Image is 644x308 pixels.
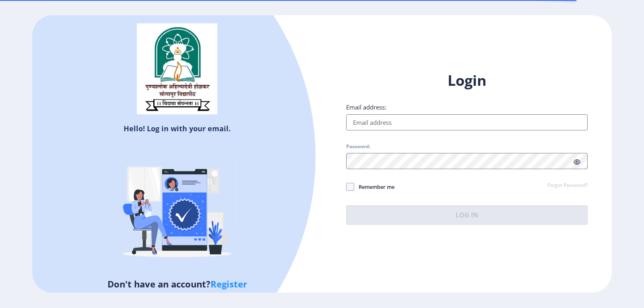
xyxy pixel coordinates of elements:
input: Email address [346,114,588,130]
a: Forgot Password? [547,182,588,189]
h1: Login [346,71,588,90]
label: Password: [346,143,370,150]
button: Log In [346,205,588,225]
img: sulogo.png [137,23,217,114]
span: Remember me [354,182,394,192]
a: Register [211,278,247,290]
h5: Don't have an account? [38,277,316,290]
label: Email address: [346,103,386,111]
img: Verified-rafiki.svg [107,136,248,277]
